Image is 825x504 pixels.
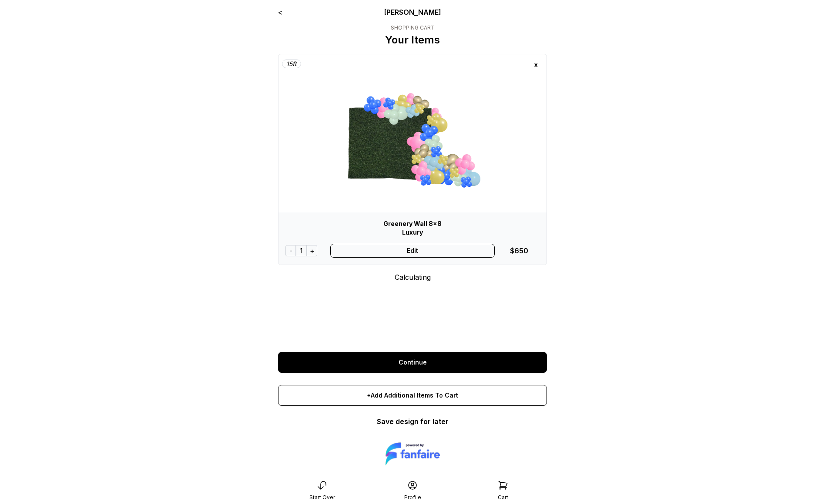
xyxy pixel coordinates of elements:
[278,352,547,373] a: Continue
[404,494,421,501] div: Profile
[529,58,543,72] div: x
[385,33,440,47] p: Your Items
[296,245,307,256] div: 1
[285,219,540,237] div: Greenery Wall 8x8 Luxury
[330,244,495,258] div: Edit
[278,272,547,342] div: Calculating
[278,385,547,406] div: +Add Additional Items To Cart
[498,494,508,501] div: Cart
[510,245,528,256] div: $650
[282,60,301,68] div: 15 ft
[328,75,497,206] img: Design with add-ons
[278,8,282,17] a: <
[385,24,440,31] div: SHOPPING CART
[377,417,449,426] a: Save design for later
[309,494,335,501] div: Start Over
[285,245,296,256] div: -
[307,245,317,256] div: +
[386,441,440,467] img: logo
[332,7,493,17] div: [PERSON_NAME]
